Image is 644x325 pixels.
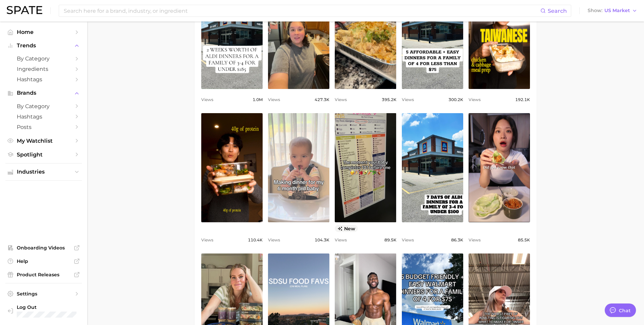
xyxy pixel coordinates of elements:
[5,302,82,320] a: Log out. Currently logged in with e-mail ameera.masud@digitas.com.
[402,96,414,104] span: Views
[17,138,70,144] span: My Watchlist
[17,90,70,96] span: Brands
[7,6,42,14] img: SPATE
[451,236,463,244] span: 86.3k
[17,304,84,310] span: Log Out
[17,103,70,109] span: by Category
[5,270,82,280] a: Product Releases
[335,225,358,232] span: new
[5,88,82,98] button: Brands
[5,167,82,177] button: Industries
[518,236,530,244] span: 85.5k
[17,151,70,158] span: Spotlight
[5,101,82,111] a: by Category
[268,236,280,244] span: Views
[469,96,481,104] span: Views
[5,64,82,74] a: Ingredients
[5,41,82,51] button: Trends
[17,124,70,130] span: Posts
[548,8,567,14] span: Search
[17,43,70,49] span: Trends
[5,122,82,132] a: Posts
[5,53,82,64] a: by Category
[17,272,70,278] span: Product Releases
[515,96,530,104] span: 192.1k
[17,113,70,120] span: Hashtags
[469,236,481,244] span: Views
[335,96,347,104] span: Views
[588,9,602,12] span: Show
[17,245,70,251] span: Onboarding Videos
[201,96,213,104] span: Views
[17,55,70,62] span: by Category
[5,256,82,266] a: Help
[17,258,70,264] span: Help
[586,6,639,15] button: ShowUS Market
[5,149,82,160] a: Spotlight
[5,136,82,146] a: My Watchlist
[5,289,82,299] a: Settings
[17,76,70,83] span: Hashtags
[315,236,329,244] span: 104.3k
[384,236,396,244] span: 89.5k
[253,96,263,104] span: 1.0m
[268,96,280,104] span: Views
[17,169,70,175] span: Industries
[5,27,82,37] a: Home
[5,74,82,85] a: Hashtags
[248,236,263,244] span: 110.4k
[17,29,70,35] span: Home
[201,236,213,244] span: Views
[448,96,463,104] span: 300.2k
[315,96,329,104] span: 427.3k
[335,236,347,244] span: Views
[63,5,540,16] input: Search here for a brand, industry, or ingredient
[5,111,82,122] a: Hashtags
[604,9,630,12] span: US Market
[5,243,82,253] a: Onboarding Videos
[17,66,70,72] span: Ingredients
[17,291,70,297] span: Settings
[402,236,414,244] span: Views
[382,96,396,104] span: 395.2k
